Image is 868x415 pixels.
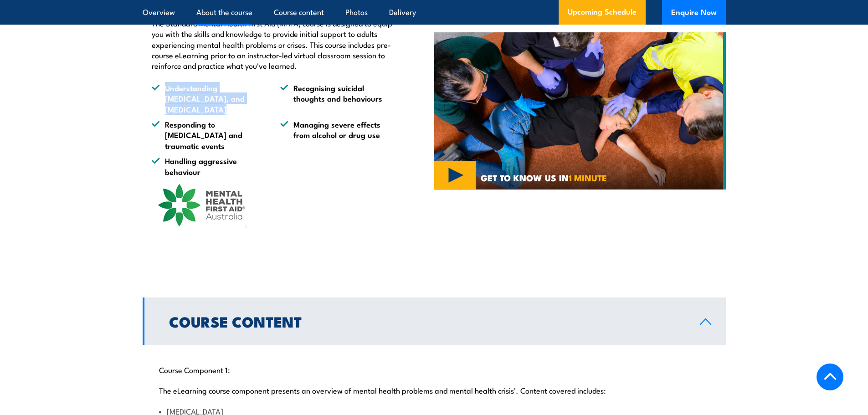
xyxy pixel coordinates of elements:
[152,82,264,114] li: Understanding [MEDICAL_DATA], and [MEDICAL_DATA]
[569,171,607,184] strong: 1 MINUTE
[434,32,726,190] img: Website Video Tile (1)
[152,18,392,71] p: The Standard Mental Health First Aid (MHFA) course is designed to equip you with the skills and k...
[169,315,685,328] h2: Course Content
[280,119,392,151] li: Managing severe effects from alcohol or drug use
[152,155,264,177] li: Handling aggressive behaviour
[481,174,607,182] span: GET TO KNOW US IN
[143,297,726,345] a: Course Content
[159,385,709,395] p: The eLearning course component presents an overview of mental health problems and mental health c...
[159,365,709,374] p: Course Component 1:
[152,119,264,151] li: Responding to [MEDICAL_DATA] and traumatic events
[280,82,392,114] li: Recognising suicidal thoughts and behaviours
